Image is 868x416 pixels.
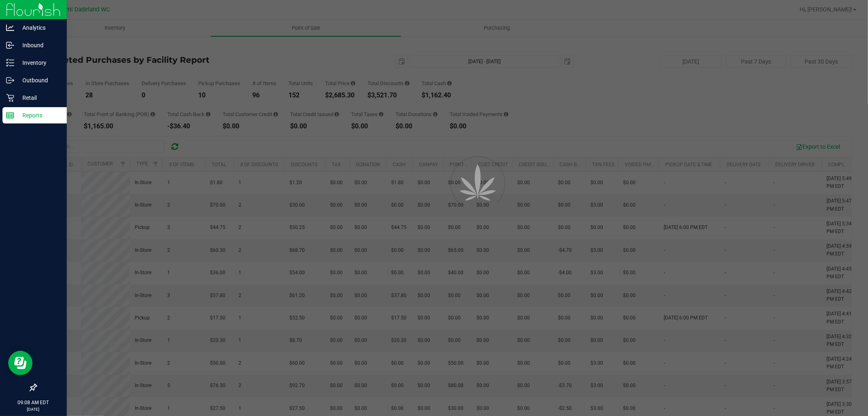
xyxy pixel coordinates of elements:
[6,59,14,67] inline-svg: Inventory
[8,351,33,375] iframe: Resource center
[6,76,14,84] inline-svg: Outbound
[14,40,63,50] p: Inbound
[6,24,14,32] inline-svg: Analytics
[4,399,63,406] p: 09:08 AM EDT
[14,58,63,68] p: Inventory
[14,23,63,33] p: Analytics
[4,406,63,412] p: [DATE]
[14,75,63,85] p: Outbound
[6,94,14,102] inline-svg: Retail
[14,110,63,120] p: Reports
[6,111,14,119] inline-svg: Reports
[14,93,63,103] p: Retail
[6,41,14,49] inline-svg: Inbound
